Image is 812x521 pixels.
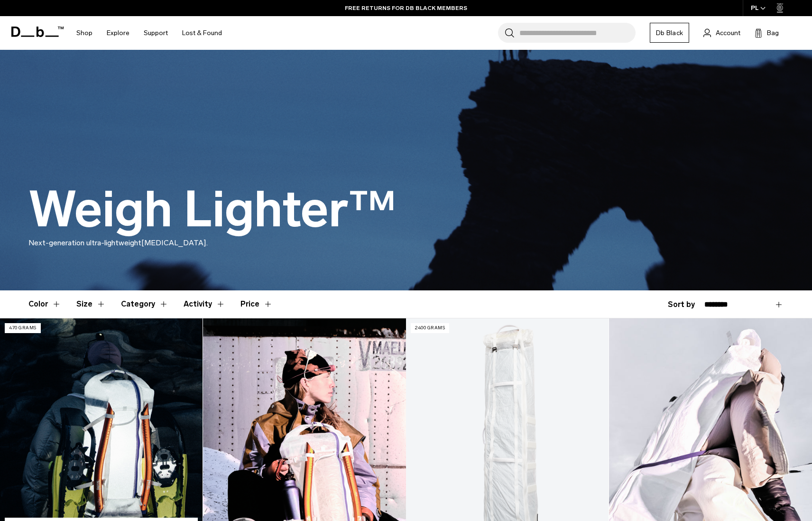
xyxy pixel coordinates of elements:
[107,16,129,50] a: Explore
[716,28,740,38] span: Account
[650,23,689,43] a: Db Black
[5,323,41,333] p: 470 grams
[755,27,779,38] button: Bag
[144,16,168,50] a: Support
[76,290,106,318] button: Toggle Filter
[76,16,92,50] a: Shop
[767,28,779,38] span: Bag
[240,290,273,318] button: Toggle Price
[121,290,168,318] button: Toggle Filter
[345,4,467,12] a: FREE RETURNS FOR DB BLACK MEMBERS
[28,182,396,237] h1: Weigh Lighter™
[184,290,225,318] button: Toggle Filter
[28,290,61,318] button: Toggle Filter
[28,238,141,247] span: Next-generation ultra-lightweight
[411,323,449,333] p: 2400 grams
[69,16,229,50] nav: Main Navigation
[182,16,222,50] a: Lost & Found
[141,238,208,247] span: [MEDICAL_DATA].
[703,27,740,38] a: Account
